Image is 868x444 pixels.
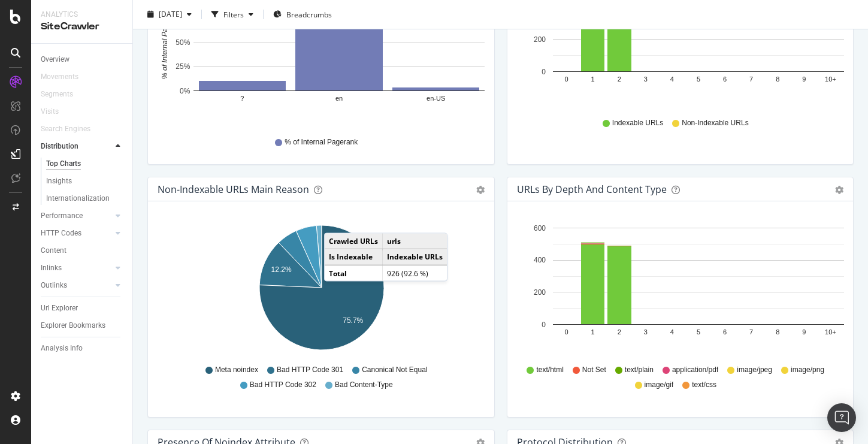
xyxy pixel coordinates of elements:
span: text/css [692,380,716,390]
text: 7 [749,76,753,83]
text: 3 [643,329,647,336]
button: Breadcrumbs [268,5,337,24]
div: HTTP Codes [41,227,81,240]
span: image/gif [645,380,674,390]
span: Bad Content-Type [335,380,393,390]
text: % of Internal Pagerank [161,5,169,79]
div: Open Intercom Messenger [827,403,856,432]
a: Movements [41,71,90,83]
span: Breadcrumbs [286,9,332,19]
span: % of Internal Pagerank [285,137,358,147]
span: text/html [536,365,563,375]
div: Url Explorer [41,302,78,315]
div: Content [41,244,66,257]
a: Search Engines [41,123,102,135]
div: gear [835,186,843,194]
text: 0 [542,68,546,76]
text: 50% [176,38,190,47]
text: 0 [564,76,568,83]
text: 25% [176,63,190,71]
text: 6 [723,329,727,336]
div: Movements [41,71,78,83]
text: 200 [533,288,545,297]
text: 2 [617,76,621,83]
div: gear [476,186,485,194]
text: 12.2% [271,265,292,274]
text: 75.7% [343,316,363,325]
a: Content [41,244,124,257]
text: 400 [533,256,545,265]
a: Url Explorer [41,302,124,315]
text: 2 [617,329,621,336]
text: en-US [427,95,445,102]
text: 5 [696,329,700,336]
td: Is Indexable [325,249,383,265]
div: Performance [41,210,83,222]
div: Top Charts [46,158,81,170]
span: application/pdf [672,365,718,375]
span: Indexable URLs [612,118,663,128]
td: Indexable URLs [383,249,447,265]
div: Analytics [41,10,123,20]
div: Explorer Bookmarks [41,319,105,332]
span: text/plain [625,365,654,375]
a: Insights [46,175,124,188]
a: Overview [41,53,124,66]
div: Distribution [41,140,78,153]
a: Distribution [41,140,112,153]
text: 0% [180,87,190,95]
span: image/jpeg [737,365,772,375]
a: Visits [41,105,71,118]
a: Analysis Info [41,342,124,355]
text: 0 [564,329,568,336]
div: Analysis Info [41,342,83,355]
text: 0 [542,321,546,329]
text: 4 [670,329,673,336]
a: Outlinks [41,279,112,292]
text: 7 [749,329,753,336]
text: 8 [776,76,779,83]
div: Outlinks [41,279,67,292]
span: 2025 Aug. 22nd [159,9,182,19]
text: 10+ [825,329,836,336]
text: 1 [591,329,594,336]
div: Non-Indexable URLs Main Reason [158,183,309,195]
div: Overview [41,53,69,66]
a: Segments [41,88,85,101]
div: Insights [46,175,72,188]
span: Canonical Not Equal [362,365,427,375]
span: image/png [791,365,824,375]
div: Visits [41,105,59,118]
button: [DATE] [143,5,196,24]
text: ? [240,95,244,102]
div: Inlinks [41,262,62,274]
a: Top Charts [46,158,124,170]
span: Non-Indexable URLs [682,118,748,128]
td: 926 (92.6 %) [383,265,447,280]
a: Performance [41,210,112,222]
a: Internationalization [46,192,124,205]
span: Not Set [582,365,606,375]
text: en [335,95,343,102]
text: 9 [802,76,806,83]
text: 4 [670,76,673,83]
a: Inlinks [41,262,112,274]
div: Search Engines [41,123,90,135]
div: Filters [223,9,244,19]
button: Filters [207,5,258,24]
text: 200 [533,35,545,44]
span: Bad HTTP Code 302 [250,380,316,390]
text: 5 [696,76,700,83]
svg: A chart. [517,221,844,360]
span: Bad HTTP Code 301 [277,365,343,375]
text: 1 [591,76,594,83]
a: HTTP Codes [41,227,112,240]
td: urls [383,234,447,249]
div: SiteCrawler [41,20,123,34]
span: Meta noindex [215,365,258,375]
svg: A chart. [158,221,485,360]
div: Internationalization [46,192,110,205]
a: Explorer Bookmarks [41,319,124,332]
